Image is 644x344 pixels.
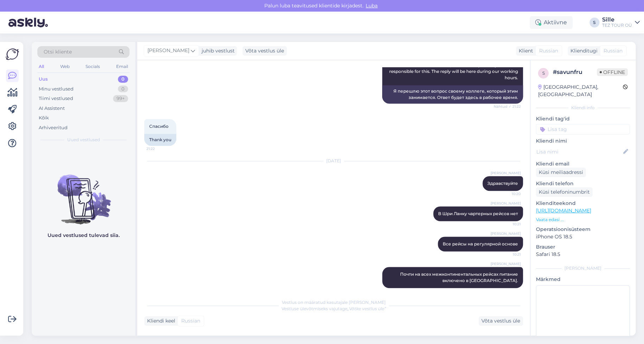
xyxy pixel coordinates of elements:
[438,211,518,216] span: В Шри Ланку чартерных рейсов нет
[602,23,632,28] div: TEZ TOUR OÜ
[536,148,622,156] input: Lisa nimi
[37,62,45,71] div: All
[536,251,630,258] p: Safari 18.5
[144,134,176,146] div: Thank you
[113,95,128,102] div: 99+
[39,95,73,102] div: Tiimi vestlused
[443,241,518,246] span: Все рейсы на регулярной основе
[48,232,120,239] p: Uued vestlused tulevad siia.
[536,160,630,168] p: Kliendi email
[494,221,521,227] span: 10:21
[542,70,545,76] span: s
[282,306,386,311] span: Vestluse ülevõtmiseks vajutage
[39,105,65,112] div: AI Assistent
[6,48,19,61] img: Askly Logo
[516,47,533,55] div: Klient
[39,124,68,131] div: Arhiveeritud
[242,46,287,56] div: Võta vestlus üle
[491,201,521,206] span: [PERSON_NAME]
[400,271,519,283] span: Почти на всех межконтинентальных рейсах питание включено в [GEOGRAPHIC_DATA].
[553,68,597,76] div: # savunfru
[536,207,591,214] a: [URL][DOMAIN_NAME]
[32,162,135,225] img: No chats
[536,200,630,207] p: Klienditeekond
[39,114,49,121] div: Kõik
[536,137,630,145] p: Kliendi nimi
[67,137,100,143] span: Uued vestlused
[347,306,386,311] i: „Võtke vestlus üle”
[494,252,521,257] span: 10:21
[491,261,521,267] span: [PERSON_NAME]
[536,168,586,177] div: Küsi meiliaadressi
[382,85,523,104] div: Я перешлю этот вопрос своему коллеге, который этим занимается. Ответ будет здесь в рабочее время.
[144,158,523,164] div: [DATE]
[149,124,169,129] span: Спасибо
[39,86,74,93] div: Minu vestlused
[84,62,101,71] div: Socials
[487,181,518,186] span: Здравствуйте
[536,233,630,240] p: iPhone OS 18.5
[536,187,593,197] div: Küsi telefoninumbrit
[115,62,130,71] div: Email
[536,115,630,123] p: Kliendi tag'id
[536,217,630,223] p: Vaata edasi ...
[147,47,189,55] span: [PERSON_NAME]
[568,47,598,55] div: Klienditugi
[389,62,519,80] span: I will forward this question to my colleague, who is responsible for this. The reply will be here...
[118,86,128,93] div: 0
[536,180,630,187] p: Kliendi telefon
[144,317,175,325] div: Kliendi keel
[364,2,380,9] span: Luba
[589,18,599,27] div: S
[602,17,640,28] a: SilleTEZ TOUR OÜ
[536,243,630,251] p: Brauser
[44,48,72,56] span: Otsi kliente
[536,226,630,233] p: Operatsioonisüsteem
[530,16,573,29] div: Aktiivne
[491,170,521,176] span: [PERSON_NAME]
[494,288,521,294] span: 10:22
[536,276,630,283] p: Märkmed
[494,191,521,196] span: 10:20
[494,104,521,109] span: Nähtud ✓ 21:22
[39,76,48,83] div: Uus
[539,47,558,55] span: Russian
[602,17,632,23] div: Sille
[199,47,235,55] div: juhib vestlust
[538,83,623,98] div: [GEOGRAPHIC_DATA], [GEOGRAPHIC_DATA]
[536,265,630,271] div: [PERSON_NAME]
[181,317,200,325] span: Russian
[59,62,71,71] div: Web
[282,300,386,305] span: Vestlus on määratud kasutajale [PERSON_NAME]
[536,124,630,135] input: Lisa tag
[536,105,630,111] div: Kliendi info
[491,231,521,236] span: [PERSON_NAME]
[604,47,623,55] span: Russian
[146,146,173,151] span: 21:22
[597,68,628,76] span: Offline
[479,316,523,326] div: Võta vestlus üle
[118,76,128,83] div: 0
